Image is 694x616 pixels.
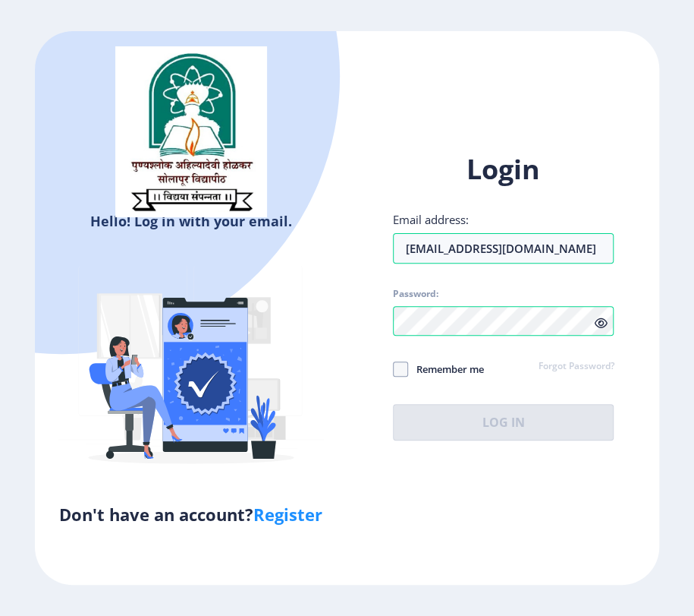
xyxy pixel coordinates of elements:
a: Register [253,503,322,526]
img: sulogo.png [115,46,267,218]
label: Password: [393,288,438,300]
label: Email address: [393,212,469,227]
h1: Login [393,151,614,188]
a: Forgot Password? [538,360,614,374]
button: Log In [393,404,614,441]
input: Email address [393,233,614,264]
img: Verified-rafiki.svg [58,236,324,502]
h5: Don't have an account? [46,502,336,526]
span: Remember me [408,360,484,378]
